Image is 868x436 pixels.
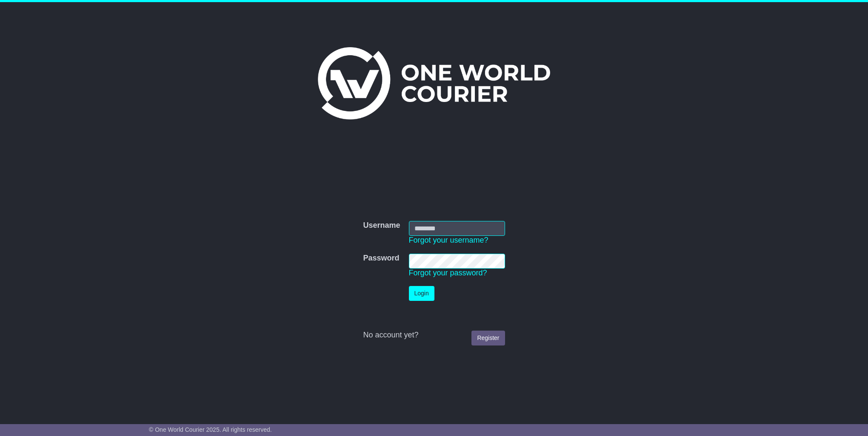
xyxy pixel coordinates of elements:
[363,221,400,230] label: Username
[363,331,505,340] div: No account yet?
[409,236,488,244] a: Forgot your username?
[363,254,399,263] label: Password
[318,47,550,119] img: One World
[149,426,272,433] span: © One World Courier 2025. All rights reserved.
[471,331,505,345] a: Register
[409,269,487,277] a: Forgot your password?
[409,286,434,301] button: Login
